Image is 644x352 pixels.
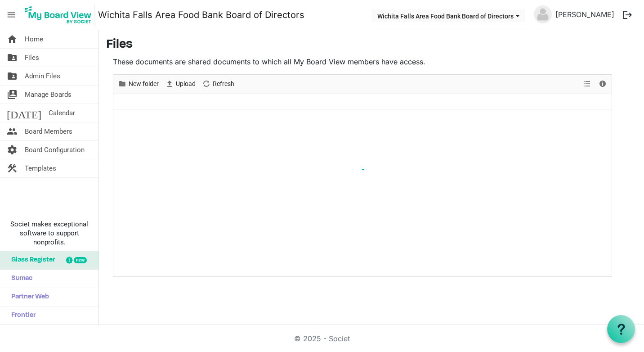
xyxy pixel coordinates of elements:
span: Admin Files [25,67,60,85]
p: These documents are shared documents to which all My Board View members have access. [113,56,612,67]
span: Glass Register [7,251,55,269]
span: Files [25,49,39,67]
span: switch_account [7,86,18,104]
span: Templates [25,159,56,177]
span: Board Members [25,122,72,140]
span: [DATE] [7,104,41,122]
a: My Board View Logo [22,4,98,26]
span: people [7,122,18,140]
span: Manage Boards [25,86,72,104]
button: logout [618,5,637,24]
span: folder_shared [7,49,18,67]
h3: Files [106,37,637,53]
button: Wichita Falls Area Food Bank Board of Directors dropdownbutton [371,9,525,22]
span: menu [3,6,20,23]
a: © 2025 - Societ [294,334,350,343]
span: Board Configuration [25,141,85,159]
a: Wichita Falls Area Food Bank Board of Directors [98,6,304,24]
span: settings [7,141,18,159]
span: home [7,30,18,48]
span: Frontier [7,307,36,325]
span: Home [25,30,43,48]
span: Partner Web [7,288,49,306]
span: folder_shared [7,67,18,85]
img: My Board View Logo [22,4,94,26]
img: no-profile-picture.svg [534,5,552,23]
span: Calendar [49,104,75,122]
a: [PERSON_NAME] [552,5,618,23]
span: construction [7,159,18,177]
span: Societ makes exceptional software to support nonprofits. [4,220,94,247]
span: Sumac [7,270,32,288]
div: new [74,257,87,263]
